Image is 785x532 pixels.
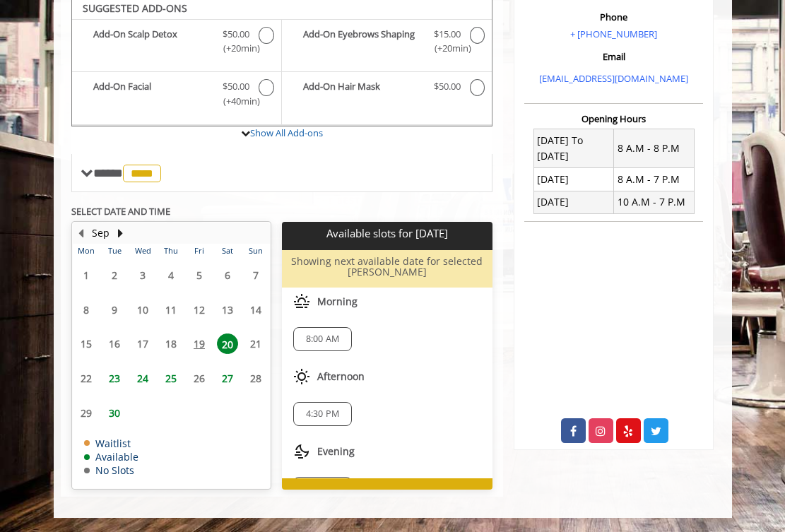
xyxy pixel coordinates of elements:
[157,361,185,396] td: Select day25
[104,368,125,389] span: 23
[250,126,323,139] a: Show All Add-ons
[132,368,153,389] span: 24
[83,1,187,15] b: SUGGESTED ADD-ONS
[539,72,688,85] a: [EMAIL_ADDRESS][DOMAIN_NAME]
[293,443,310,460] img: evening slots
[570,28,657,40] a: + [PHONE_NUMBER]
[317,371,365,382] span: Afternoon
[293,368,310,385] img: afternoon slots
[115,225,126,241] button: Next Month
[213,361,242,396] td: Select day27
[317,296,358,307] span: Morning
[528,52,700,61] h3: Email
[528,12,700,22] h3: Phone
[306,408,339,420] span: 4:30 PM
[100,396,129,430] td: Select day30
[129,244,157,258] th: Wed
[293,293,310,310] img: morning slots
[100,244,129,258] th: Tue
[317,446,355,457] span: Evening
[293,477,352,501] div: 5:00 PM
[288,227,487,240] p: Available slots for [DATE]
[129,361,157,396] td: Select day24
[84,438,138,449] td: Waitlist
[524,114,703,124] h3: Opening Hours
[157,244,185,258] th: Thu
[160,368,182,389] span: 25
[614,129,694,168] td: 8 A.M - 8 P.M
[533,191,613,213] td: [DATE]
[533,129,613,168] td: [DATE] To [DATE]
[104,403,125,423] span: 30
[306,333,339,345] span: 8:00 AM
[217,368,238,389] span: 27
[293,402,352,426] div: 4:30 PM
[71,205,170,218] b: SELECT DATE AND TIME
[73,244,101,258] th: Mon
[213,244,242,258] th: Sat
[288,256,487,278] h6: Showing next available date for selected [PERSON_NAME]
[213,326,242,361] td: Select day20
[76,225,87,241] button: Previous Month
[84,451,138,462] td: Available
[185,244,213,258] th: Fri
[242,244,270,258] th: Sun
[614,168,694,191] td: 8 A.M - 7 P.M
[614,191,694,213] td: 10 A.M - 7 P.M
[533,168,613,191] td: [DATE]
[217,333,238,354] span: 20
[92,225,110,241] button: Sep
[100,361,129,396] td: Select day23
[84,465,138,475] td: No Slots
[293,327,352,351] div: 8:00 AM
